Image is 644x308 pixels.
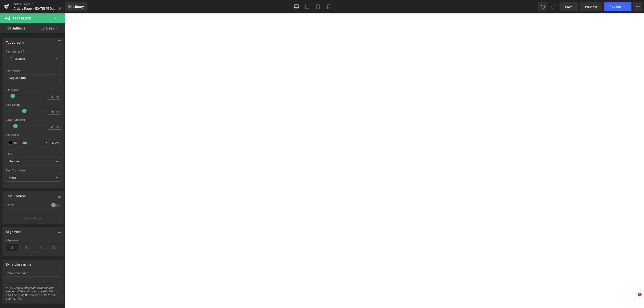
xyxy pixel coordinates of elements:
a: Laptop [302,2,313,11]
a: Desktop [291,2,302,11]
div: Text Color [6,133,61,136]
iframe: Intercom live chat [629,293,640,304]
div: Alignment [6,227,21,234]
div: Typography [6,38,24,44]
div: Extra class name [6,260,31,266]
b: Custom [15,57,25,61]
div: Font Size [6,88,61,91]
span: Publish [610,5,621,8]
span: 2 [638,293,642,296]
div: Line Height [6,103,61,106]
i: Roboto [9,160,19,163]
input: Color [14,140,43,145]
span: Text Block [13,17,31,20]
span: Preview [585,4,597,9]
div: Font [6,152,61,155]
div: Alignment [6,239,61,242]
span: px [56,125,60,128]
b: None [9,176,16,179]
p: More settings [24,216,42,220]
div: Text Shadow [6,192,25,198]
button: More [633,2,642,11]
span: em [56,110,60,113]
button: More settings [3,213,64,224]
div: Text Styles [6,50,61,53]
div: If you wish to style particular content element differently, then use this field to add a class n... [6,286,61,303]
span: Library [73,5,84,9]
div: Letter Spacing [6,118,61,121]
a: New Library [65,2,87,11]
b: Regular 400 [9,76,26,80]
button: Publish [604,2,631,11]
span: Save [565,4,572,9]
a: Article Pages [13,2,65,6]
a: Design [33,23,66,33]
div: Font Weight [6,69,61,72]
a: Preview [580,2,602,11]
span: px [56,95,60,98]
span: Article Page - [DATE] 15:03:28 [13,7,56,10]
div: % [50,139,61,147]
a: Tablet [313,2,323,11]
button: Undo [538,2,547,11]
button: Redo [549,2,558,11]
div: Enable [6,203,47,208]
a: Mobile [323,2,334,11]
div: Extra class name [6,272,61,275]
div: Text Transform [6,169,61,172]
